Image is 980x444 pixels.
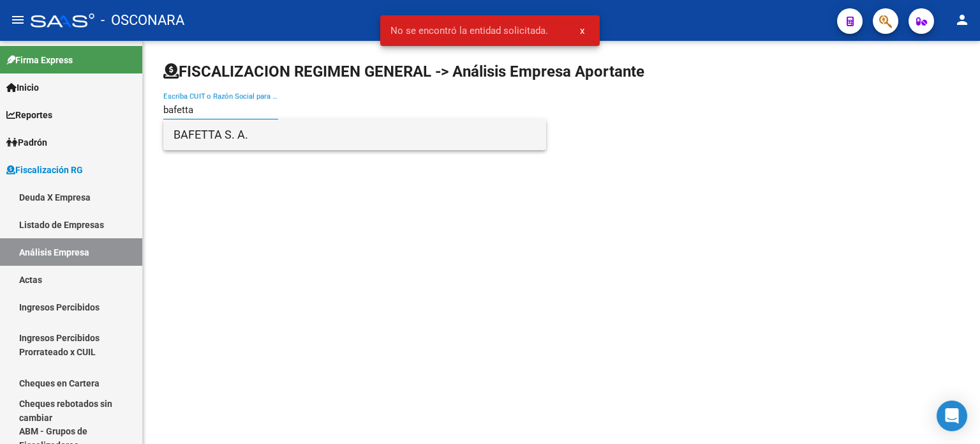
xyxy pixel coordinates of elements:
[10,12,26,27] mat-icon: menu
[6,108,52,122] span: Reportes
[954,12,970,27] mat-icon: person
[163,61,644,82] h1: FISCALIZACION REGIMEN GENERAL -> Análisis Empresa Aportante
[174,119,536,150] span: BAFETTA S. A.
[6,53,73,67] span: Firma Express
[937,401,967,431] div: Open Intercom Messenger
[570,19,595,42] button: x
[6,163,83,177] span: Fiscalización RG
[101,6,184,34] span: - OSCONARA
[6,80,39,95] span: Inicio
[580,25,584,36] span: x
[390,24,548,37] span: No se encontró la entidad solicitada.
[6,135,47,149] span: Padrón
